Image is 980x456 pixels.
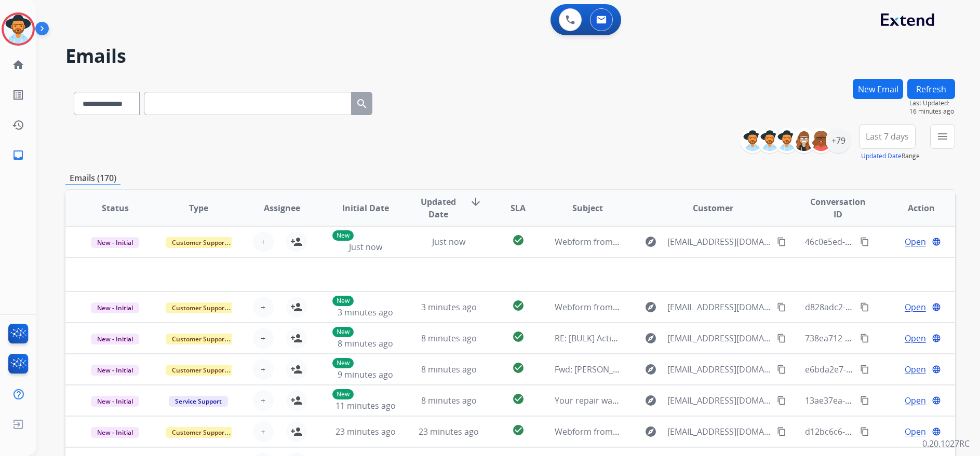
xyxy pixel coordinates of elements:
mat-icon: content_copy [860,427,869,436]
span: d12bc6c6-e474-4aab-97d0-168f7220ce0f [805,426,961,437]
span: New - Initial [91,396,139,407]
span: Last Updated: [909,99,955,107]
span: New - Initial [91,334,139,344]
mat-icon: check_circle [512,362,525,374]
mat-icon: content_copy [860,237,869,246]
span: + [261,301,265,313]
span: 16 minutes ago [909,107,955,116]
button: + [253,421,274,442]
span: RE: [BULK] Action required: Extend claim approved for replacement [555,333,817,344]
span: Your repair was received [555,395,652,406]
mat-icon: search [356,98,368,110]
span: Assignee [264,202,300,214]
mat-icon: explore [645,425,657,438]
span: [EMAIL_ADDRESS][DOMAIN_NAME] [667,236,771,248]
button: + [253,359,274,380]
mat-icon: content_copy [777,427,786,436]
span: Conversation ID [805,196,871,220]
button: Updated Date [861,152,902,160]
span: New - Initial [91,365,139,376]
mat-icon: check_circle [512,299,525,312]
button: Refresh [907,79,955,99]
mat-icon: explore [645,394,657,407]
mat-icon: content_copy [860,396,869,405]
span: Customer Support [166,427,233,438]
mat-icon: history [12,119,24,131]
span: Initial Date [342,202,389,214]
mat-icon: menu [936,130,949,143]
span: Customer [693,202,733,214]
span: New - Initial [91,237,139,248]
span: Customer Support [166,302,233,313]
span: 3 minutes ago [421,301,477,313]
p: New [332,230,354,241]
mat-icon: person_add [290,301,303,313]
button: + [253,390,274,411]
mat-icon: content_copy [777,365,786,374]
mat-icon: person_add [290,332,303,344]
span: Open [905,394,926,407]
span: + [261,363,265,376]
mat-icon: content_copy [777,237,786,246]
mat-icon: arrow_downward [469,196,482,208]
button: + [253,231,274,252]
button: + [253,297,274,317]
mat-icon: explore [645,332,657,344]
p: New [332,358,354,368]
span: Type [189,202,208,214]
span: Open [905,236,926,248]
span: Open [905,363,926,376]
h2: Emails [65,46,955,66]
span: 8 minutes ago [338,338,393,349]
mat-icon: content_copy [777,396,786,405]
span: Service Support [169,396,228,407]
mat-icon: content_copy [860,334,869,343]
mat-icon: content_copy [860,365,869,374]
span: Last 7 days [866,134,909,139]
span: 9 minutes ago [338,369,393,380]
mat-icon: home [12,59,24,71]
button: + [253,328,274,349]
span: + [261,394,265,407]
span: + [261,236,265,248]
mat-icon: content_copy [777,334,786,343]
mat-icon: check_circle [512,234,525,246]
mat-icon: language [932,334,941,343]
span: [EMAIL_ADDRESS][DOMAIN_NAME] [667,332,771,344]
mat-icon: explore [645,363,657,376]
span: Webform from [EMAIL_ADDRESS][DOMAIN_NAME] on [DATE] [555,236,790,247]
span: 8 minutes ago [421,333,477,344]
span: Subject [572,202,603,214]
img: avatar [4,15,33,44]
span: Just now [432,236,465,247]
mat-icon: language [932,237,941,246]
span: Just now [349,241,382,253]
mat-icon: check_circle [512,330,525,343]
mat-icon: explore [645,301,657,313]
button: Last 7 days [859,124,916,149]
span: Updated Date [415,196,461,220]
span: 46c0e5ed-c4c2-4aba-9b02-edf190a70721 [805,236,963,247]
span: 11 minutes ago [335,400,396,411]
mat-icon: language [932,427,941,436]
mat-icon: person_add [290,394,303,407]
p: Emails (170) [65,172,120,185]
span: 8 minutes ago [421,364,477,375]
span: Webform from [EMAIL_ADDRESS][DOMAIN_NAME] on [DATE] [555,301,790,313]
span: Customer Support [166,237,233,248]
span: New - Initial [91,427,139,438]
span: [EMAIL_ADDRESS][DOMAIN_NAME] [667,301,771,313]
mat-icon: person_add [290,425,303,438]
p: New [332,296,354,306]
span: [EMAIL_ADDRESS][DOMAIN_NAME] [667,425,771,438]
span: Status [102,202,129,214]
mat-icon: language [932,365,941,374]
span: [EMAIL_ADDRESS][DOMAIN_NAME] [667,394,771,407]
span: New - Initial [91,302,139,313]
span: Open [905,425,926,438]
span: Customer Support [166,334,233,344]
mat-icon: check_circle [512,393,525,405]
span: e6bda2e7-0e85-41c2-b46b-f41f67519a73 [805,364,962,375]
p: 0.20.1027RC [922,437,970,450]
span: SLA [511,202,526,214]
